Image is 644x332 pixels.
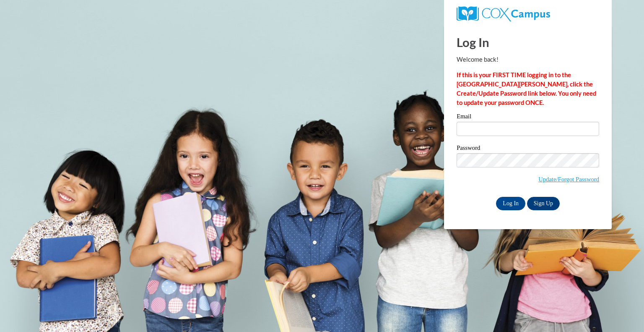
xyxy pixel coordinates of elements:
p: Welcome back! [457,55,599,64]
strong: If this is your FIRST TIME logging in to the [GEOGRAPHIC_DATA][PERSON_NAME], click the Create/Upd... [457,71,596,106]
input: Log In [496,197,525,210]
img: COX Campus [457,6,550,21]
a: Update/Forgot Password [538,176,599,183]
a: Sign Up [527,197,560,210]
a: COX Campus [457,10,550,17]
label: Email [457,113,599,122]
label: Password [457,145,599,153]
h1: Log In [457,34,599,51]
